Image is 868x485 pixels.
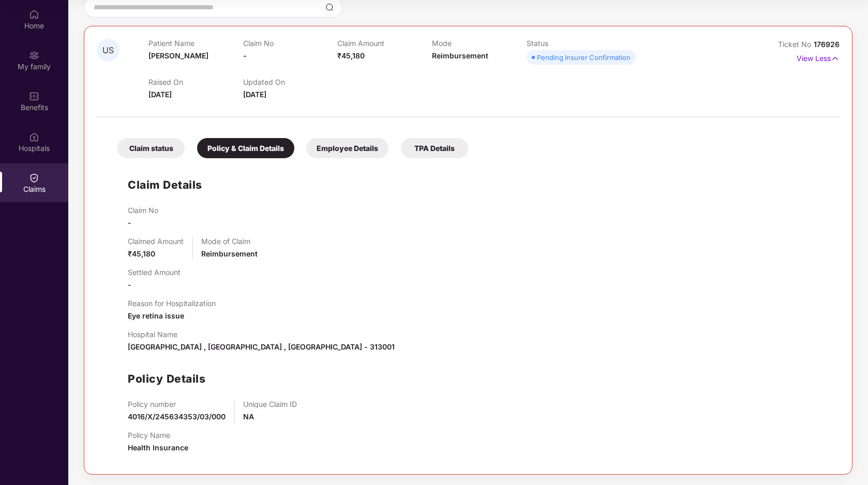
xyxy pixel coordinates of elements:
[128,311,184,320] span: Eye retina issue
[148,90,172,99] span: [DATE]
[128,443,188,452] span: Health Insurance
[102,46,114,55] span: US
[128,176,202,193] h1: Claim Details
[306,138,388,158] div: Employee Details
[325,3,334,11] img: svg+xml;base64,PHN2ZyBpZD0iU2VhcmNoLTMyeDMyIiB4bWxucz0iaHR0cDovL3d3dy53My5vcmcvMjAwMC9zdmciIHdpZH...
[243,412,254,421] span: NA
[128,249,155,258] span: ₹45,180
[243,90,266,99] span: [DATE]
[29,91,39,101] img: svg+xml;base64,PHN2ZyBpZD0iQmVuZWZpdHMiIHhtbG5zPSJodHRwOi8vd3d3LnczLm9yZy8yMDAwL3N2ZyIgd2lkdGg9Ij...
[128,268,181,277] p: Settled Amount
[337,51,365,60] span: ₹45,180
[148,51,208,60] span: [PERSON_NAME]
[128,370,205,387] h1: Policy Details
[148,39,243,48] p: Patient Name
[128,330,395,339] p: Hospital Name
[128,412,226,421] span: 4016/X/245634353/03/000
[128,206,158,215] p: Claim No
[128,400,226,408] p: Policy number
[243,400,297,408] p: Unique Claim ID
[243,78,338,86] p: Updated On
[432,51,488,60] span: Reimbursement
[29,173,39,183] img: svg+xml;base64,PHN2ZyBpZD0iQ2xhaW0iIHhtbG5zPSJodHRwOi8vd3d3LnczLm9yZy8yMDAwL3N2ZyIgd2lkdGg9IjIwIi...
[128,431,188,439] p: Policy Name
[117,138,185,158] div: Claim status
[128,218,131,227] span: -
[29,132,39,142] img: svg+xml;base64,PHN2ZyBpZD0iSG9zcGl0YWxzIiB4bWxucz0iaHR0cDovL3d3dy53My5vcmcvMjAwMC9zdmciIHdpZHRoPS...
[29,50,39,60] img: svg+xml;base64,PHN2ZyB3aWR0aD0iMjAiIGhlaWdodD0iMjAiIHZpZXdCb3g9IjAgMCAyMCAyMCIgZmlsbD0ibm9uZSIgeG...
[527,39,621,48] p: Status
[128,299,216,308] p: Reason for Hospitalization
[778,40,814,49] span: Ticket No
[401,138,468,158] div: TPA Details
[29,9,39,20] img: svg+xml;base64,PHN2ZyBpZD0iSG9tZSIgeG1sbnM9Imh0dHA6Ly93d3cudzMub3JnLzIwMDAvc3ZnIiB3aWR0aD0iMjAiIG...
[201,249,258,258] span: Reimbursement
[201,237,258,246] p: Mode of Claim
[128,342,395,351] span: [GEOGRAPHIC_DATA] , [GEOGRAPHIC_DATA] , [GEOGRAPHIC_DATA] - 313001
[432,39,527,48] p: Mode
[537,52,631,63] div: Pending Insurer Confirmation
[128,237,184,246] p: Claimed Amount
[814,40,840,49] span: 176926
[797,50,840,64] p: View Less
[197,138,294,158] div: Policy & Claim Details
[243,39,338,48] p: Claim No
[148,78,243,86] p: Raised On
[243,51,247,60] span: -
[128,280,131,289] span: -
[337,39,432,48] p: Claim Amount
[831,53,840,64] img: svg+xml;base64,PHN2ZyB4bWxucz0iaHR0cDovL3d3dy53My5vcmcvMjAwMC9zdmciIHdpZHRoPSIxNyIgaGVpZ2h0PSIxNy...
